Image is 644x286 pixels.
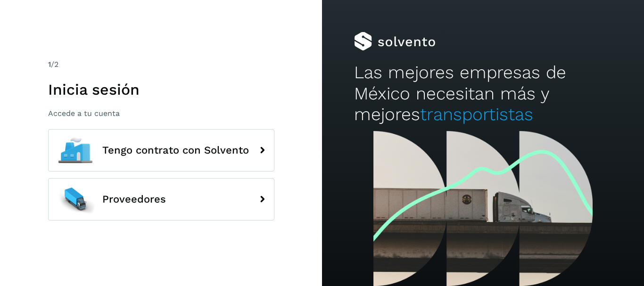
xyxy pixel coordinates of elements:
[354,62,611,125] h2: Las mejores empresas de México necesitan más y mejores
[102,145,249,156] span: Tengo contrato con Solvento
[48,109,274,118] p: Accede a tu cuenta
[420,104,533,124] span: transportistas
[48,81,274,98] h1: Inicia sesión
[48,129,274,172] button: Tengo contrato con Solvento
[48,178,274,221] button: Proveedores
[102,194,166,205] span: Proveedores
[48,60,51,69] span: 1
[48,59,274,70] div: /2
